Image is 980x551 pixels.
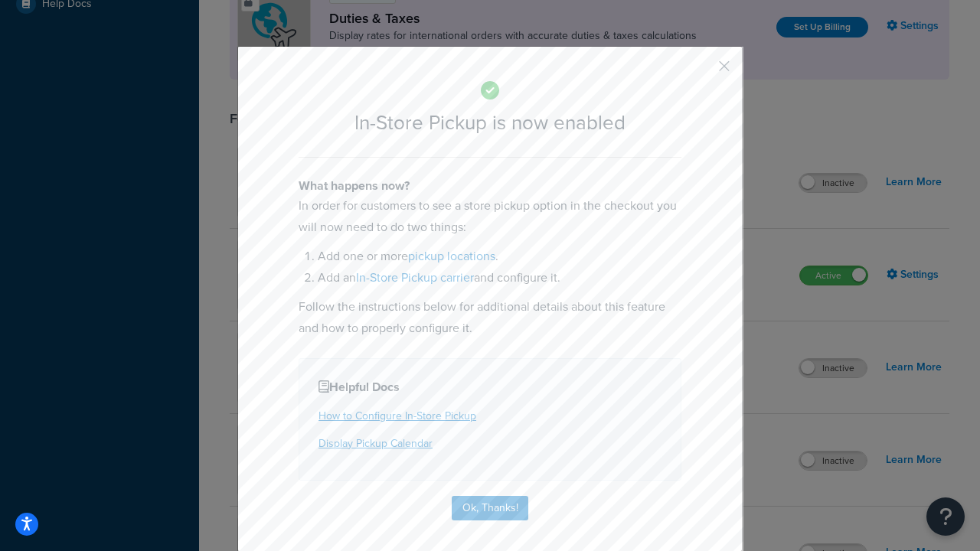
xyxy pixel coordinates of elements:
li: Add an and configure it. [318,267,681,289]
h4: What happens now? [299,177,681,195]
a: How to Configure In-Store Pickup [318,408,476,424]
a: In-Store Pickup carrier [356,269,474,286]
button: Ok, Thanks! [452,496,528,520]
p: In order for customers to see a store pickup option in the checkout you will now need to do two t... [299,195,681,238]
li: Add one or more . [318,246,681,267]
a: Display Pickup Calendar [318,435,433,452]
p: Follow the instructions below for additional details about this feature and how to properly confi... [299,296,681,339]
a: pickup locations [408,247,495,265]
h4: Helpful Docs [318,378,661,396]
h2: In-Store Pickup is now enabled [299,112,681,134]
